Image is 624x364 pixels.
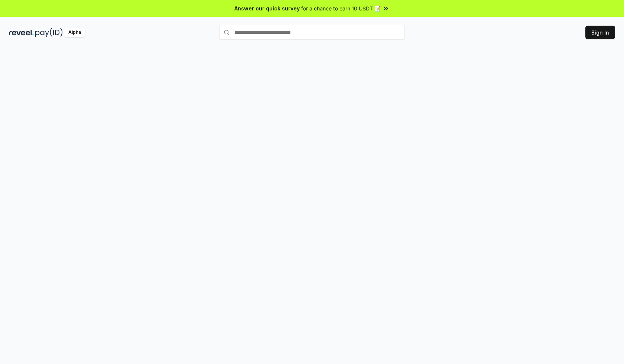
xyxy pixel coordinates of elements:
[234,4,300,12] span: Answer our quick survey
[585,26,615,39] button: Sign In
[64,28,85,37] div: Alpha
[301,4,381,12] span: for a chance to earn 10 USDT 📝
[9,28,34,37] img: reveel_dark
[35,28,63,37] img: pay_id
